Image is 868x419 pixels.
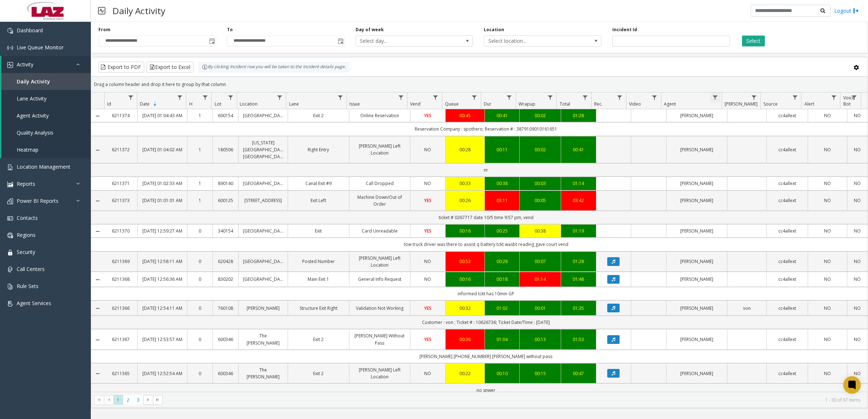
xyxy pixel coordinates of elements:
span: Toggle popup [336,36,344,46]
div: 00:47 [565,370,592,377]
a: [STREET_ADDRESS] [243,197,283,204]
img: 'icon' [7,267,13,272]
a: cc4allext [771,336,803,343]
a: NO [812,258,843,265]
a: [PERSON_NAME] [671,258,723,265]
a: 00:10 [489,370,515,377]
div: 01:35 [565,305,592,312]
a: Posted Number [292,258,344,265]
a: NO [852,197,863,204]
a: 00:41 [489,112,515,119]
td: informed tckt has 10min GP [104,287,868,300]
div: 00:11 [489,146,515,153]
a: [DATE] 01:02:33 AM [142,180,182,187]
a: [DATE] 12:56:36 AM [142,276,182,283]
span: NO [424,370,431,377]
a: Collapse Details [91,277,104,283]
a: [PERSON_NAME] [671,227,723,234]
a: 0 [192,305,208,312]
a: NO [852,336,863,343]
a: Validation Not Working [354,305,406,312]
div: 00:38 [489,180,515,187]
span: Page 1 [113,395,123,405]
img: 'icon' [7,250,13,255]
span: Activity [17,61,33,68]
a: 00:07 [524,258,556,265]
a: 01:53 [565,336,592,343]
a: 600346 [217,336,234,343]
a: [GEOGRAPHIC_DATA] [243,227,283,234]
label: Location [484,26,504,33]
a: NO [812,336,843,343]
td: [PERSON_NAME] [PHONE_NUMBER] [PERSON_NAME] without pass [104,350,868,363]
a: [DATE] 01:04:43 AM [142,112,182,119]
a: Exit [292,227,344,234]
a: NO [415,146,441,153]
a: Wrapup Filter Menu [545,93,555,102]
a: [DATE] 12:53:57 AM [142,336,182,343]
span: Page 3 [133,395,143,405]
a: 01:14 [524,276,556,283]
a: 01:02 [489,305,515,312]
img: 'icon' [7,301,13,307]
span: NO [424,276,431,282]
td: nr [104,163,868,177]
label: Incident Id [612,26,637,33]
a: Lot Filter Menu [226,93,235,102]
div: 00:41 [565,146,592,153]
a: 01:14 [565,180,592,187]
a: NO [852,227,863,234]
a: Agent Filter Menu [710,93,720,102]
span: Select location... [484,36,577,46]
img: pageIcon [98,2,105,20]
a: Collapse Details [91,113,104,119]
a: [PERSON_NAME] [671,112,723,119]
a: Total Filter Menu [580,93,590,102]
a: [DATE] 01:01:01 AM [142,197,182,204]
a: 6211368 [109,276,133,283]
a: 00:26 [450,197,480,204]
a: Activity [1,56,91,73]
img: 'icon' [7,164,13,170]
a: Vend Filter Menu [431,93,441,102]
span: Toggle popup [208,36,216,46]
span: Select day... [356,36,449,46]
a: 00:22 [450,370,480,377]
button: Export to Excel [146,62,194,73]
a: 1 [192,197,208,204]
a: NO [852,146,863,153]
a: General Info Request [354,276,406,283]
a: [DATE] 12:59:27 AM [142,227,182,234]
a: 1 [192,112,208,119]
button: Select [742,36,765,46]
a: NO [852,305,863,312]
a: The [PERSON_NAME] [243,332,283,346]
a: 600346 [217,370,234,377]
a: 6211374 [109,112,133,119]
a: YES [415,197,441,204]
a: 00:25 [489,227,515,234]
a: NO [852,180,863,187]
a: 0 [192,336,208,343]
a: cc4allext [771,146,803,153]
a: 00:15 [524,370,556,377]
img: 'icon' [7,284,13,289]
a: The [PERSON_NAME] [243,366,283,380]
a: 600125 [217,197,234,204]
a: YES [415,305,441,312]
span: Daily Activity [17,78,50,85]
a: [PERSON_NAME] [671,197,723,204]
a: [PERSON_NAME] Without Pass [354,332,406,346]
a: 180506 [217,146,234,153]
a: NO [852,258,863,265]
a: 340154 [217,227,234,234]
a: 6211373 [109,197,133,204]
div: 01:28 [565,258,592,265]
a: NO [812,112,843,119]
